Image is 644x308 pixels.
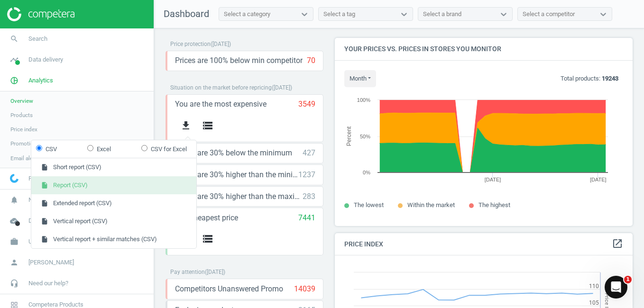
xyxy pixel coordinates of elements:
[175,148,292,158] span: Prices are 30% below the minimum
[31,113,68,123] div: Competera
[34,148,89,158] div: [PERSON_NAME]
[34,78,89,88] div: [PERSON_NAME]
[11,33,30,52] img: Profile image for Dmitriy
[70,113,97,123] div: • [DATE]
[10,154,39,162] span: Email alerts
[5,233,23,251] i: work
[5,72,23,90] i: pie_chart_outlined
[335,38,633,60] h4: Your prices vs. prices in stores you monitor
[205,269,225,275] span: ( [DATE] )
[87,145,111,154] label: Excel
[344,70,376,87] button: month
[41,217,48,225] i: insert_drive_file
[589,299,599,306] text: 105
[127,221,190,259] button: Help
[10,111,33,119] span: Products
[18,112,29,123] img: Kateryna avatar
[298,99,315,109] div: 3549
[335,233,633,255] h4: Price Index
[180,120,192,131] i: get_app
[5,30,23,48] i: search
[197,115,219,137] button: storage
[166,4,184,21] div: Close
[298,170,315,180] div: 1237
[363,170,370,175] text: 0%
[164,8,209,19] span: Dashboard
[175,115,197,137] button: get_app
[5,274,23,292] i: headset_mic
[28,196,63,204] span: Notifications
[612,238,623,250] a: open_in_new
[485,177,501,182] tspan: [DATE]
[28,174,120,183] span: Price Management & Optimization
[28,237,57,246] span: Unioncoop
[70,4,121,20] h1: Messages
[357,97,370,103] text: 100%
[561,74,618,83] p: Total products:
[28,279,68,288] span: Need our help?
[175,284,283,294] span: Competitors Unanswered Promo
[28,35,47,43] span: Search
[602,75,618,82] b: 19243
[272,84,292,91] span: ( [DATE] )
[7,7,74,21] img: ajHJNr6hYgQAAAAASUVORK5CYII=
[202,233,213,245] i: storage
[175,55,303,66] span: Prices are 100% below min competitor
[91,43,117,53] div: • [DATE]
[10,140,39,147] span: Promotions
[10,126,37,133] span: Price index
[298,213,315,223] div: 7441
[175,213,238,223] span: The cheapest price
[41,163,48,171] i: insert_drive_file
[5,51,23,69] i: timeline
[605,276,627,299] iframe: Intercom live chat
[31,194,196,212] button: Extended report (CSV)
[141,145,187,154] label: CSV for Excel
[44,175,146,194] button: Send us a message
[36,145,57,154] label: CSV
[624,276,632,283] span: 1
[28,258,74,267] span: [PERSON_NAME]
[5,254,23,272] i: person
[407,201,455,208] span: Within the market
[423,10,461,18] div: Select a brand
[202,120,213,131] i: storage
[41,199,48,207] i: insert_drive_file
[14,104,25,116] img: Mariia avatar
[523,10,575,18] div: Select a competitor
[31,158,196,176] button: Short report (CSV)
[76,245,113,251] span: Messages
[28,76,53,85] span: Analytics
[22,245,41,251] span: Home
[11,138,30,157] img: Profile image for Dmitriy
[31,176,196,194] button: Report (CSV)
[91,78,117,88] div: • [DATE]
[91,148,117,158] div: • [DATE]
[10,97,33,105] span: Overview
[478,201,510,208] span: The highest
[224,10,270,18] div: Select a category
[211,41,231,47] span: ( [DATE] )
[28,217,59,225] span: Data health
[41,236,48,243] i: insert_drive_file
[589,283,599,290] text: 110
[360,134,370,139] text: 50%
[175,191,303,202] span: Prices are 30% higher than the maximal
[294,284,315,294] div: 14039
[10,174,18,183] img: wGWNvw8QSZomAAAAABJRU5ErkJggg==
[307,55,315,66] div: 70
[303,148,315,158] div: 427
[9,112,21,123] img: Mariia avatar
[170,269,205,275] span: Pay attention
[175,99,267,109] span: You are the most expensive
[170,41,211,47] span: Price protection
[31,230,196,248] button: Vertical report + similar matches (CSV)
[612,238,623,249] i: open_in_new
[31,104,395,111] span: Hi [PERSON_NAME], feel free to reach out to Customer Support Team if you need any assistance.
[354,201,384,208] span: The lowest
[197,228,219,250] button: storage
[346,126,352,146] tspan: Percent
[590,177,607,182] tspan: [DATE]
[63,221,126,259] button: Messages
[170,84,272,91] span: Situation on the market before repricing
